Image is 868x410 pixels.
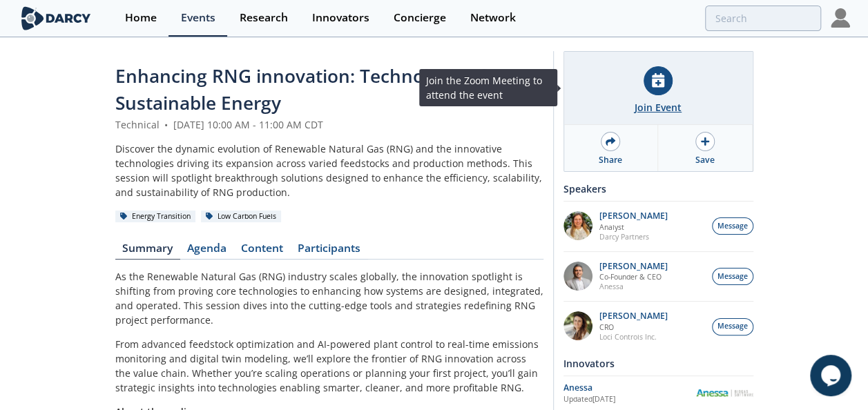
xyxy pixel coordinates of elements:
[563,381,753,405] a: Anessa Updated[DATE] Anessa
[115,269,543,327] p: As the Renewable Natural Gas (RNG) industry scales globally, the innovation spotlight is shifting...
[712,217,753,235] button: Message
[695,154,715,166] div: Save
[599,222,668,232] p: Analyst
[563,394,695,405] div: Updated [DATE]
[291,243,368,260] a: Participants
[563,262,592,291] img: 1fdb2308-3d70-46db-bc64-f6eabefcce4d
[717,271,748,282] span: Message
[563,351,753,375] div: Innovators
[599,311,668,321] p: [PERSON_NAME]
[563,382,695,394] div: Anessa
[563,311,592,340] img: 737ad19b-6c50-4cdf-92c7-29f5966a019e
[19,6,94,30] img: logo-wide.svg
[181,12,215,23] div: Events
[240,12,288,23] div: Research
[712,268,753,285] button: Message
[312,12,369,23] div: Innovators
[599,322,668,332] p: CRO
[712,318,753,335] button: Message
[201,211,282,223] div: Low Carbon Fuels
[563,211,592,240] img: fddc0511-1997-4ded-88a0-30228072d75f
[115,243,180,260] a: Summary
[394,12,446,23] div: Concierge
[717,321,748,332] span: Message
[599,282,668,291] p: Anessa
[234,243,291,260] a: Content
[470,12,516,23] div: Network
[115,64,505,115] span: Enhancing RNG innovation: Technologies for Sustainable Energy
[695,389,753,397] img: Anessa
[599,332,668,342] p: Loci Controls Inc.
[180,243,234,260] a: Agenda
[162,118,171,131] span: •
[115,337,543,395] p: From advanced feedstock optimization and AI-powered plant control to real-time emissions monitori...
[599,272,668,282] p: Co-Founder & CEO
[115,141,543,199] div: Discover the dynamic evolution of Renewable Natural Gas (RNG) and the innovative technologies dri...
[831,8,850,28] img: Profile
[115,117,543,132] div: Technical [DATE] 10:00 AM - 11:00 AM CDT
[599,232,668,242] p: Darcy Partners
[810,355,854,396] iframe: chat widget
[717,221,748,232] span: Message
[115,211,196,223] div: Energy Transition
[599,262,668,271] p: [PERSON_NAME]
[599,211,668,221] p: [PERSON_NAME]
[599,154,622,166] div: Share
[635,100,682,115] div: Join Event
[563,177,753,201] div: Speakers
[705,6,821,31] input: Advanced Search
[125,12,157,23] div: Home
